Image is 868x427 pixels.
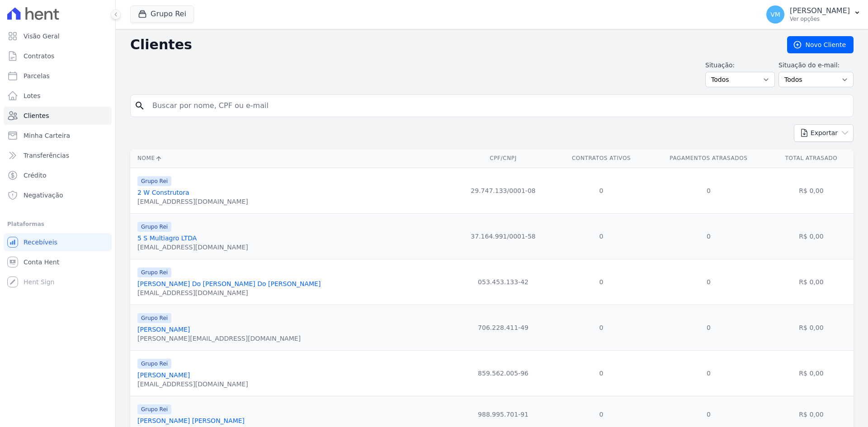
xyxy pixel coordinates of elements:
[24,71,50,80] span: Parcelas
[130,37,773,53] h2: Clientes
[778,61,854,70] label: Situação do e-mail:
[648,213,769,259] td: 0
[137,417,245,424] a: [PERSON_NAME] [PERSON_NAME]
[24,258,59,267] span: Conta Hent
[24,191,63,200] span: Negativação
[130,5,194,23] button: Grupo Rei
[137,189,189,196] a: 2 W Construtora
[137,222,171,232] span: Grupo Rei
[24,238,57,247] span: Recebíveis
[4,107,112,125] a: Clientes
[759,2,868,27] button: VM [PERSON_NAME] Ver opções
[648,168,769,213] td: 0
[452,259,554,305] td: 053.453.133-42
[787,36,854,53] a: Novo Cliente
[794,124,854,142] button: Exportar
[24,151,69,160] span: Transferências
[648,350,769,396] td: 0
[648,259,769,305] td: 0
[4,87,112,105] a: Lotes
[769,168,854,213] td: R$ 0,00
[554,305,648,350] td: 0
[137,197,248,206] div: [EMAIL_ADDRESS][DOMAIN_NAME]
[137,359,171,369] span: Grupo Rei
[770,11,780,18] span: VM
[134,100,145,111] i: search
[137,380,248,389] div: [EMAIL_ADDRESS][DOMAIN_NAME]
[554,168,648,213] td: 0
[24,111,49,120] span: Clientes
[769,259,854,305] td: R$ 0,00
[24,171,47,180] span: Crédito
[137,404,171,414] span: Grupo Rei
[452,168,554,213] td: 29.747.133/0001-08
[137,288,321,297] div: [EMAIL_ADDRESS][DOMAIN_NAME]
[137,280,321,287] a: [PERSON_NAME] Do [PERSON_NAME] Do [PERSON_NAME]
[452,305,554,350] td: 706.228.411-49
[769,305,854,350] td: R$ 0,00
[4,186,112,204] a: Negativação
[452,149,554,168] th: CPF/CNPJ
[4,67,112,85] a: Parcelas
[24,91,41,100] span: Lotes
[137,176,171,186] span: Grupo Rei
[24,131,70,140] span: Minha Carteira
[452,350,554,396] td: 859.562.005-96
[137,334,301,343] div: [PERSON_NAME][EMAIL_ADDRESS][DOMAIN_NAME]
[4,253,112,271] a: Conta Hent
[137,267,171,277] span: Grupo Rei
[137,326,190,333] a: [PERSON_NAME]
[137,243,248,252] div: [EMAIL_ADDRESS][DOMAIN_NAME]
[790,15,850,23] p: Ver opções
[769,213,854,259] td: R$ 0,00
[137,235,197,242] a: 5 S Multiagro LTDA
[4,27,112,45] a: Visão Geral
[554,149,648,168] th: Contratos Ativos
[4,233,112,251] a: Recebíveis
[7,219,108,230] div: Plataformas
[648,305,769,350] td: 0
[769,350,854,396] td: R$ 0,00
[147,97,849,115] input: Buscar por nome, CPF ou e-mail
[554,213,648,259] td: 0
[4,166,112,184] a: Crédito
[705,61,775,70] label: Situação:
[554,259,648,305] td: 0
[648,149,769,168] th: Pagamentos Atrasados
[24,52,54,61] span: Contratos
[452,213,554,259] td: 37.164.991/0001-58
[554,350,648,396] td: 0
[24,32,60,41] span: Visão Geral
[137,371,190,379] a: [PERSON_NAME]
[4,146,112,164] a: Transferências
[130,149,452,168] th: Nome
[769,149,854,168] th: Total Atrasado
[790,6,850,15] p: [PERSON_NAME]
[137,313,171,323] span: Grupo Rei
[4,127,112,145] a: Minha Carteira
[4,47,112,65] a: Contratos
